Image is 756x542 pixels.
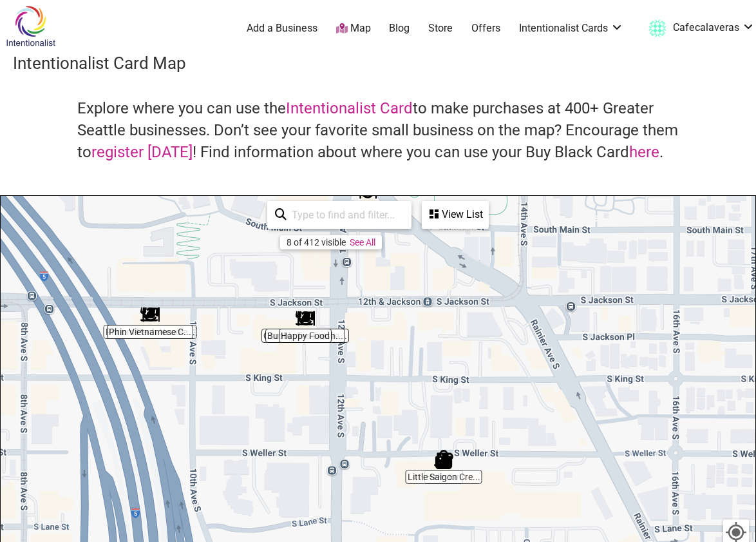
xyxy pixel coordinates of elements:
a: Blog [389,21,410,35]
div: See a list of the visible businesses [422,201,489,229]
a: Store [428,21,453,35]
h3: Intentionalist Card Map [13,52,743,75]
a: Map [336,21,371,36]
input: Type to find and filter... [287,202,404,227]
div: View List [423,202,487,227]
a: Offers [471,21,500,35]
div: Happy Food [296,309,315,328]
h4: Explore where you can use the to make purchases at 400+ Greater Seattle businesses. Don’t see you... [77,98,679,163]
div: Phin Vietnamese Coffee [140,305,160,324]
div: 8 of 412 visible [287,237,346,247]
a: See All [350,237,375,247]
div: Little Saigon Creative Marketplace [434,450,453,469]
div: Type to search and filter [267,201,411,229]
a: Cafecalaveras [642,17,755,40]
a: Add a Business [247,21,317,35]
a: register [DATE] [91,143,193,161]
a: Intentionalist Card [286,99,413,117]
a: here [629,143,659,161]
a: Intentionalist Cards [519,21,623,35]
